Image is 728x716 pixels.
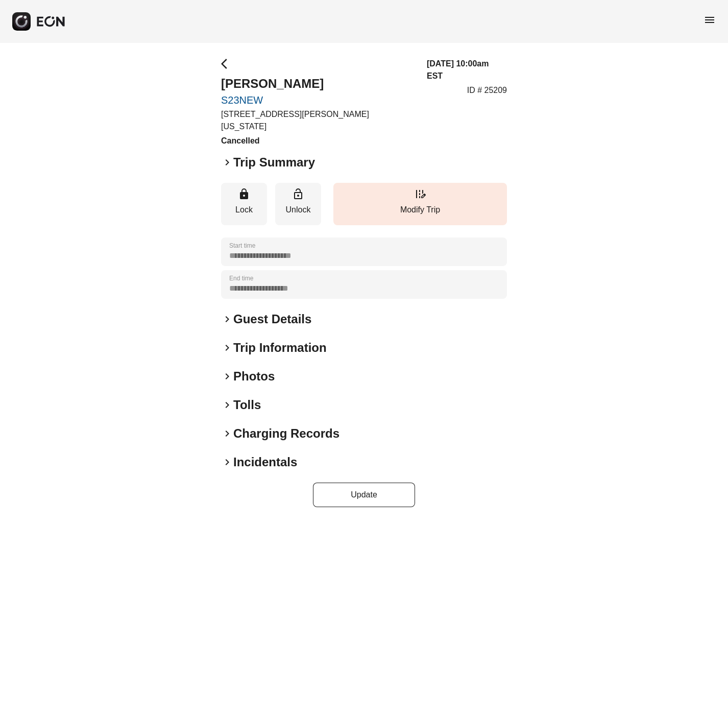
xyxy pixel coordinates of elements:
h2: Tolls [233,397,261,413]
h3: Cancelled [221,135,415,147]
span: arrow_back_ios [221,58,233,70]
h2: Trip Information [233,340,327,356]
h2: Guest Details [233,311,311,327]
button: Update [313,483,415,507]
span: keyboard_arrow_right [221,399,233,411]
span: menu [703,14,716,26]
button: Modify Trip [333,183,507,225]
span: edit_road [414,188,426,200]
button: Unlock [275,183,321,225]
h2: Charging Records [233,425,339,442]
h2: [PERSON_NAME] [221,76,415,92]
span: lock_open [292,188,304,200]
p: Modify Trip [338,204,502,216]
h2: Trip Summary [233,154,315,171]
p: Lock [226,204,262,216]
span: keyboard_arrow_right [221,342,233,354]
span: keyboard_arrow_right [221,456,233,468]
p: Unlock [280,204,316,216]
span: keyboard_arrow_right [221,370,233,383]
h2: Photos [233,368,275,385]
a: S23NEW [221,94,415,106]
span: lock [238,188,250,200]
span: keyboard_arrow_right [221,156,233,169]
h2: Incidentals [233,454,297,470]
p: [STREET_ADDRESS][PERSON_NAME][US_STATE] [221,108,415,133]
h3: [DATE] 10:00am EST [427,58,507,82]
span: keyboard_arrow_right [221,313,233,325]
button: Lock [221,183,267,225]
p: ID # 25209 [467,84,507,97]
span: keyboard_arrow_right [221,427,233,440]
